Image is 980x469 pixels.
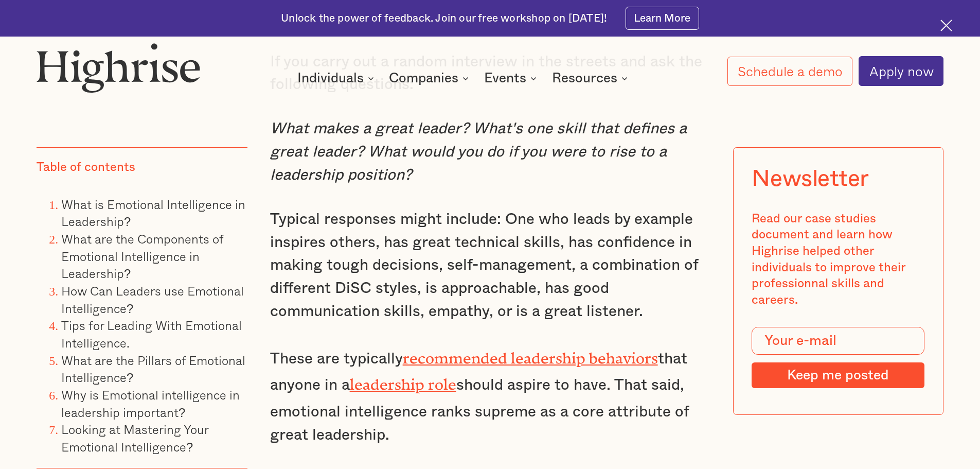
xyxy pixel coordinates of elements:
input: Keep me posted [752,362,924,388]
a: Apply now [859,56,943,86]
a: How Can Leaders use Emotional Intelligence? [61,281,244,318]
div: Resources [552,72,631,84]
p: These are typically that anyone in a should aspire to have. That said, emotional intelligence ran... [270,344,710,447]
a: recommended leadership behaviors [403,350,658,359]
div: Individuals [297,72,377,84]
a: What are the Components of Emotional Intelligence in Leadership? [61,229,223,283]
div: Table of contents [37,160,135,177]
div: Newsletter [752,166,869,193]
div: Companies [389,72,472,84]
div: Unlock the power of feedback. Join our free workshop on [DATE]! [281,11,607,26]
form: Modal Form [752,327,924,388]
p: Typical responses might include: One who leads by example inspires others, has great technical sk... [270,208,710,323]
a: Looking at Mastering Your Emotional Intelligence? [61,420,208,456]
div: Events [484,72,540,84]
em: What makes a great leader? What's one skill that defines a great leader? What would you do if you... [270,121,687,182]
a: Tips for Leading With Emotional Intelligence. [61,316,242,353]
a: What is Emotional Intelligence in Leadership? [61,195,245,231]
a: What are the Pillars of Emotional Intelligence? [61,351,245,387]
div: Companies [389,72,458,84]
div: Events [484,72,526,84]
div: Read our case studies document and learn how Highrise helped other individuals to improve their p... [752,211,924,309]
div: Individuals [297,72,364,84]
a: Schedule a demo [727,57,853,86]
input: Your e-mail [752,327,924,355]
img: Cross icon [940,20,952,31]
img: Highrise logo [37,43,200,92]
a: Learn More [626,7,699,30]
div: Resources [552,72,617,84]
a: leadership role [350,376,456,386]
a: Why is Emotional intelligence in leadership important? [61,385,240,422]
